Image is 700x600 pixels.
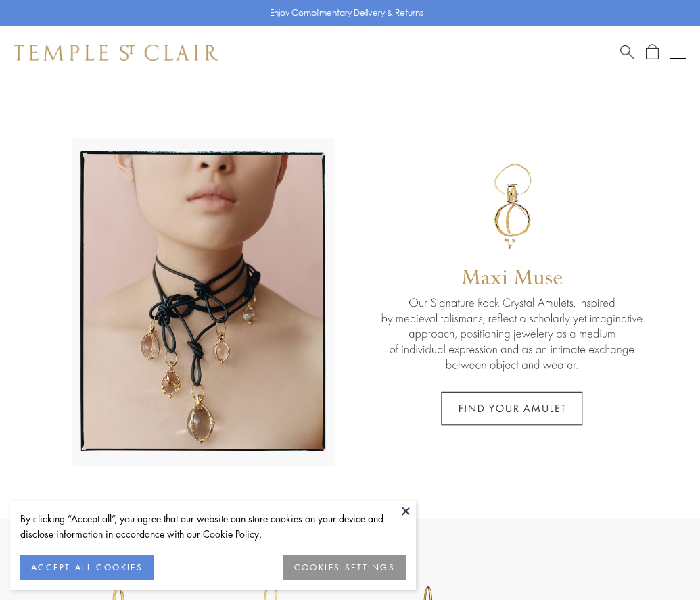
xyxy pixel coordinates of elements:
button: Open navigation [670,45,686,61]
p: Enjoy Complimentary Delivery & Returns [270,6,423,20]
button: COOKIES SETTINGS [283,555,406,580]
a: Open Shopping Bag [646,44,659,61]
div: By clicking “Accept all”, you agree that our website can store cookies on your device and disclos... [20,511,406,542]
img: Temple St. Clair [14,45,218,61]
button: ACCEPT ALL COOKIES [20,555,154,580]
a: Search [620,44,634,61]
